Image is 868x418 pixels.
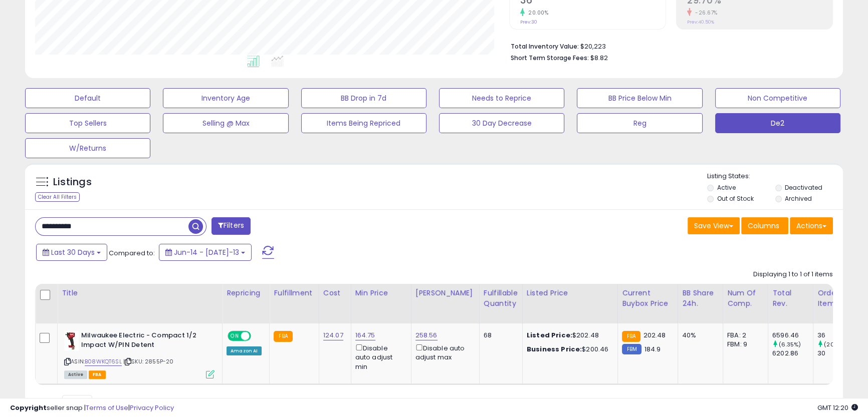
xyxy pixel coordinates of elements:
span: ON [229,332,241,340]
div: Fulfillment [274,288,314,298]
button: Columns [741,217,788,234]
span: 184.9 [644,344,661,354]
a: Terms of Use [86,403,128,412]
div: Repricing [227,288,265,298]
button: Selling @ Max [163,113,288,133]
label: Archived [785,194,812,203]
label: Deactivated [785,183,822,192]
button: Top Sellers [25,113,150,133]
small: 20.00% [525,9,548,17]
button: BB Drop in 7d [301,88,426,108]
small: FBM [622,344,641,354]
small: (6.35%) [779,340,801,348]
small: FBA [274,331,292,342]
div: Disable auto adjust max [415,342,472,362]
div: 6202.86 [772,349,813,358]
div: Cost [323,288,347,298]
div: $202.48 [527,331,610,340]
div: Min Price [355,288,407,298]
a: 258.56 [415,330,438,340]
p: Listing States: [707,172,843,181]
small: (20%) [824,340,841,348]
div: Current Buybox Price [622,288,674,309]
span: 2025-08-13 12:20 GMT [817,403,858,412]
li: $20,223 [511,40,825,52]
button: Filters [211,217,251,235]
div: Ordered Items [817,288,854,309]
div: Fulfillable Quantity [484,288,518,309]
span: FBA [89,370,106,379]
button: De2 [715,113,840,133]
b: Business Price: [527,344,582,354]
button: Last 30 Days [36,244,107,261]
b: Total Inventory Value: [511,42,579,51]
div: 6596.46 [772,331,813,340]
div: FBM: 9 [727,340,760,349]
b: Short Term Storage Fees: [511,54,589,62]
div: Num of Comp. [727,288,764,309]
span: | SKU: 2855P-20 [123,357,174,365]
img: 31L6rcFPPdL._SL40_.jpg [64,331,79,351]
a: Privacy Policy [130,403,174,412]
span: 202.48 [643,330,666,340]
button: 30 Day Decrease [439,113,564,133]
div: Total Rev. [772,288,809,309]
small: -26.67% [692,9,718,17]
div: Displaying 1 to 1 of 1 items [753,270,833,279]
div: Amazon AI [227,346,262,355]
span: Last 30 Days [51,247,95,257]
button: Reg [577,113,702,133]
small: Prev: 40.50% [687,19,714,25]
div: $200.46 [527,345,610,354]
span: Columns [748,221,779,231]
button: Inventory Age [163,88,288,108]
label: Out of Stock [717,194,753,203]
button: Items Being Repriced [301,113,426,133]
small: Prev: 30 [520,19,537,25]
div: 40% [682,331,715,340]
button: Actions [790,217,833,234]
div: 30 [817,349,858,358]
a: 124.07 [323,330,343,340]
div: seller snap | | [10,403,174,413]
strong: Copyright [10,403,47,412]
a: 164.75 [355,330,375,340]
div: FBA: 2 [727,331,760,340]
span: Compared to: [109,248,155,258]
button: Save View [688,217,740,234]
div: Disable auto adjust min [355,342,403,371]
span: Jun-14 - [DATE]-13 [174,247,239,257]
a: B08WKQT6SL [85,357,122,366]
div: [PERSON_NAME] [415,288,475,298]
span: OFF [250,332,266,340]
label: Active [717,183,735,192]
h5: Listings [53,175,92,189]
div: Listed Price [527,288,613,298]
b: Listed Price: [527,330,572,340]
small: FBA [622,331,640,342]
button: Jun-14 - [DATE]-13 [159,244,252,261]
span: $8.82 [590,53,608,63]
button: W/Returns [25,138,150,158]
div: 68 [484,331,515,340]
b: Milwaukee Electric - Compact 1/2 Impact W/PIN Detent [81,331,203,352]
div: 36 [817,331,858,340]
button: BB Price Below Min [577,88,702,108]
span: All listings currently available for purchase on Amazon [64,370,87,379]
button: Default [25,88,150,108]
button: Needs to Reprice [439,88,564,108]
div: Clear All Filters [35,192,80,202]
div: ASIN: [64,331,214,377]
button: Non Competitive [715,88,840,108]
div: Title [62,288,218,298]
div: BB Share 24h. [682,288,719,309]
